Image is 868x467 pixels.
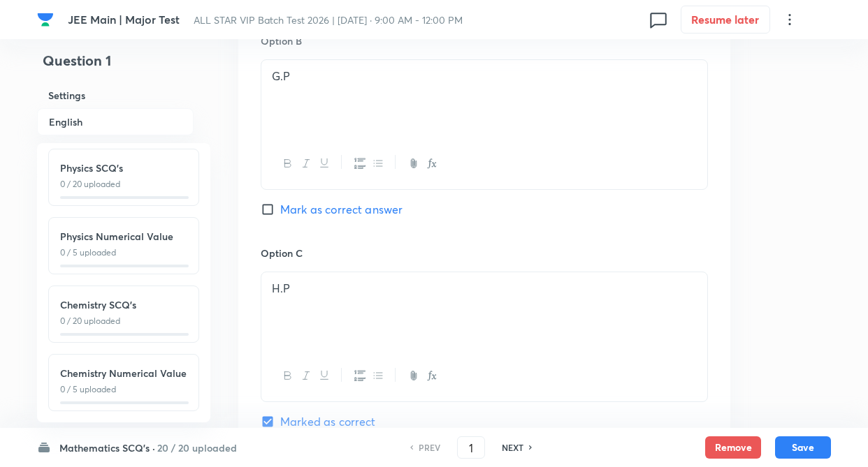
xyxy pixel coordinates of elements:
h6: Mathematics SCQ's · [59,440,155,455]
p: 0 / 20 uploaded [60,178,187,191]
p: 0 / 5 uploaded [60,246,187,259]
p: 0 / 20 uploaded [60,315,187,327]
a: Company Logo [37,11,57,28]
h6: Option C [261,246,708,260]
h4: Question 1 [37,50,194,82]
p: H.P [272,281,697,297]
h6: English [37,108,194,135]
button: Remove [705,436,761,459]
h6: Option B [261,34,708,48]
button: Resume later [681,6,770,34]
span: Marked as correct [280,413,376,430]
span: Mark as correct answer [280,201,403,218]
p: 0 / 5 uploaded [60,383,187,396]
h6: Physics Numerical Value [60,229,187,244]
h6: 20 / 20 uploaded [157,440,237,455]
h6: Chemistry SCQ's [60,297,187,312]
button: Save [775,436,831,459]
span: ALL STAR VIP Batch Test 2026 | [DATE] · 9:00 AM - 12:00 PM [194,13,463,27]
h6: Physics SCQ's [60,161,187,175]
img: Company Logo [37,11,54,28]
h6: PREV [419,441,440,454]
h6: Chemistry Numerical Value [60,366,187,380]
h6: Settings [37,82,194,108]
span: JEE Main | Major Test [68,12,180,27]
p: G.P [272,68,697,84]
h6: NEXT [502,441,523,454]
